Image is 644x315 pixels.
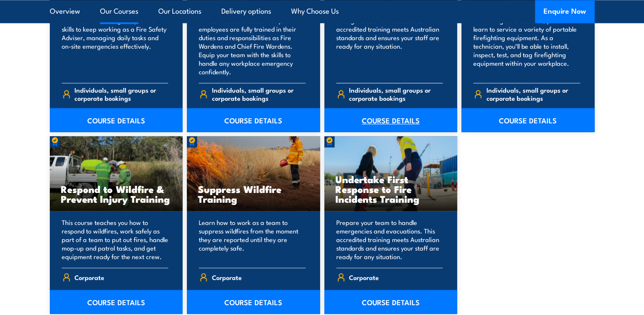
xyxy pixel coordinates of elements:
span: Corporate [349,271,379,284]
span: Individuals, small groups or corporate bookings [487,86,580,102]
h3: Suppress Wildfire Training [198,184,309,204]
a: COURSE DETAILS [50,108,183,132]
span: Corporate [74,271,104,284]
span: Corporate [212,271,242,284]
p: Prepare your team to handle emergencies and evacuations. This accredited training meets Australia... [336,8,443,76]
a: COURSE DETAILS [461,108,595,132]
a: COURSE DETAILS [187,108,320,132]
h3: Undertake First Response to Fire Incidents Training [335,174,447,204]
p: Our Fire Safety Adviser re-certification course gives you the skills to keep working as a Fire Sa... [62,8,169,76]
span: Individuals, small groups or corporate bookings [349,86,443,102]
p: Our Fire Warden and Chief Fire Warden course ensures that your employees are fully trained in the... [199,8,306,76]
a: COURSE DETAILS [187,290,320,314]
a: COURSE DETAILS [50,290,183,314]
a: COURSE DETAILS [324,108,458,132]
a: COURSE DETAILS [324,290,458,314]
p: In our Inspect & Test Fire Blankets & Fire Extinguishers course, you will learn to service a vari... [473,8,580,76]
h3: Respond to Wildfire & Prevent Injury Training [61,184,172,204]
p: This course teaches you how to respond to wildfires, work safely as part of a team to put out fir... [62,218,169,261]
p: Learn how to work as a team to suppress wildfires from the moment they are reported until they ar... [199,218,306,261]
span: Individuals, small groups or corporate bookings [74,86,168,102]
p: Prepare your team to handle emergencies and evacuations. This accredited training meets Australia... [336,218,443,261]
span: Individuals, small groups or corporate bookings [212,86,306,102]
